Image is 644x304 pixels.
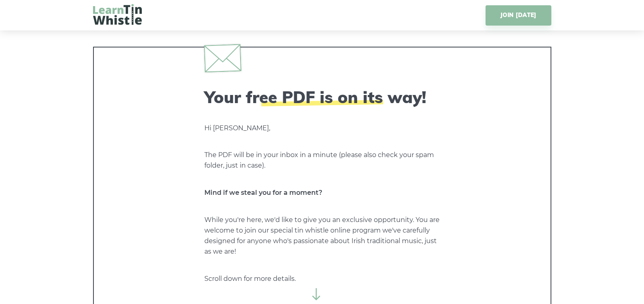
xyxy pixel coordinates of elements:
h2: Your free PDF is on its way! [204,87,440,107]
p: Hi [PERSON_NAME], [204,123,440,134]
img: LearnTinWhistle.com [93,4,142,25]
img: envelope.svg [204,44,241,72]
strong: Mind if we steal you for a moment? [204,189,322,196]
a: JOIN [DATE] [486,5,551,26]
p: Scroll down for more details. [204,274,440,284]
p: The PDF will be in your inbox in a minute (please also check your spam folder, just in case). [204,150,440,171]
p: While you're here, we'd like to give you an exclusive opportunity. You are welcome to join our sp... [204,215,440,257]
